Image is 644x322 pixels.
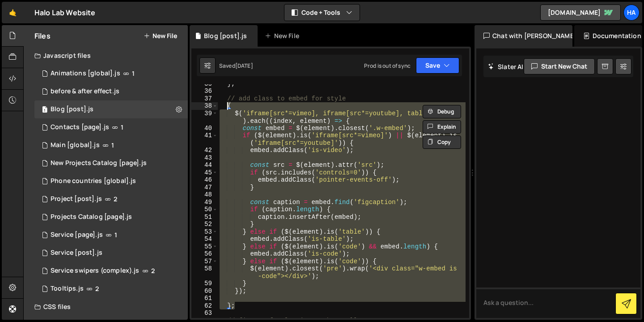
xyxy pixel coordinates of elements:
[121,124,123,131] span: 1
[51,285,84,293] div: Tooltips.js
[191,235,218,243] div: 54
[34,190,188,208] div: 826/8916.js
[191,302,218,310] div: 62
[423,105,461,118] button: Debug
[191,213,218,221] div: 51
[51,249,102,257] div: Service [post].js
[191,176,218,184] div: 46
[51,177,136,185] div: Phone countries [global].js
[2,2,24,23] a: 🤙
[191,184,218,191] div: 47
[51,141,100,149] div: Main [global].js
[191,280,218,287] div: 59
[191,110,218,125] div: 39
[191,191,218,199] div: 48
[34,244,188,262] div: 826/7934.js
[191,125,218,132] div: 40
[34,172,188,190] div: 826/24828.js
[191,154,218,162] div: 43
[191,295,218,302] div: 61
[191,243,218,251] div: 55
[114,231,117,239] span: 1
[191,199,218,206] div: 49
[488,62,524,71] h2: Slater AI
[51,213,132,221] div: Projects Catalog [page].js
[51,123,109,131] div: Contacts [page].js
[191,102,218,110] div: 38
[219,62,253,70] div: Saved
[34,65,188,83] div: 826/2754.js
[42,107,47,114] span: 1
[265,31,302,40] div: New File
[204,31,247,40] div: Blog [post].js
[191,250,218,258] div: 56
[24,47,188,65] div: Javascript files
[114,196,117,203] span: 2
[423,120,461,134] button: Explain
[623,4,640,21] a: Ha
[34,208,188,226] div: 826/10093.js
[51,195,102,203] div: Project [post].js
[51,159,147,167] div: New Projects Catalog [page].js
[524,58,595,74] button: Start new chat
[191,95,218,103] div: 37
[284,4,360,21] button: Code + Tools
[51,105,93,113] div: Blog [post].js
[191,87,218,95] div: 36
[151,267,155,274] span: 2
[34,262,188,280] div: 826/8793.js
[191,228,218,236] div: 53
[540,4,621,21] a: [DOMAIN_NAME]
[24,298,188,316] div: CSS files
[51,231,103,239] div: Service [page].js
[34,83,188,100] div: 826/19389.js
[191,206,218,213] div: 50
[34,100,188,118] div: 826/3363.js
[191,221,218,228] div: 52
[34,136,188,154] div: 826/1521.js
[132,70,135,77] span: 1
[34,118,188,136] div: 826/1551.js
[574,25,642,47] div: Documentation
[51,267,139,275] div: Service swipers (complex).js
[111,142,114,149] span: 1
[191,169,218,177] div: 45
[34,226,188,244] div: 826/10500.js
[191,265,218,280] div: 58
[34,154,188,172] div: 826/45771.js
[416,57,459,74] button: Save
[191,147,218,154] div: 42
[34,7,96,18] div: Halo Lab Website
[34,31,51,41] h2: Files
[51,87,119,96] div: before & after effect.js
[34,280,188,298] div: 826/18329.js
[235,62,253,70] div: [DATE]
[191,309,218,317] div: 63
[191,258,218,265] div: 57
[191,132,218,147] div: 41
[144,32,177,39] button: New File
[423,135,461,149] button: Copy
[475,25,572,47] div: Chat with [PERSON_NAME]
[191,161,218,169] div: 44
[95,285,99,292] span: 2
[51,70,120,78] div: Animations [global].js
[364,62,411,70] div: Prod is out of sync
[191,287,218,295] div: 60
